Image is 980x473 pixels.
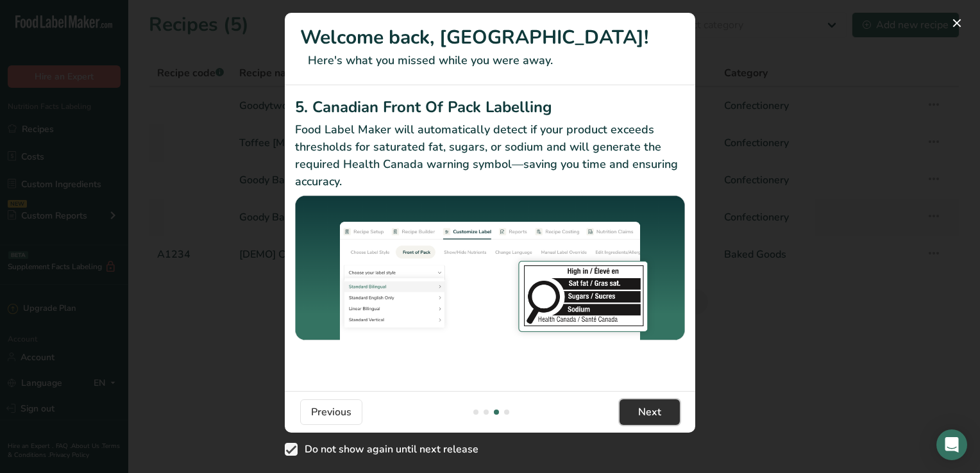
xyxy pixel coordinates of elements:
[620,399,680,425] button: Next
[300,399,362,425] button: Previous
[295,195,685,342] img: Canadian Front Of Pack Labelling
[295,95,685,119] h2: 5. Canadian Front Of Pack Labelling
[295,121,685,190] p: Food Label Maker will automatically detect if your product exceeds thresholds for saturated fat, ...
[298,443,478,456] span: Do not show again until next release
[936,429,967,460] div: Open Intercom Messenger
[300,23,680,52] h1: Welcome back, [GEOGRAPHIC_DATA]!
[311,404,351,420] span: Previous
[638,404,661,420] span: Next
[300,52,680,69] p: Here's what you missed while you were away.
